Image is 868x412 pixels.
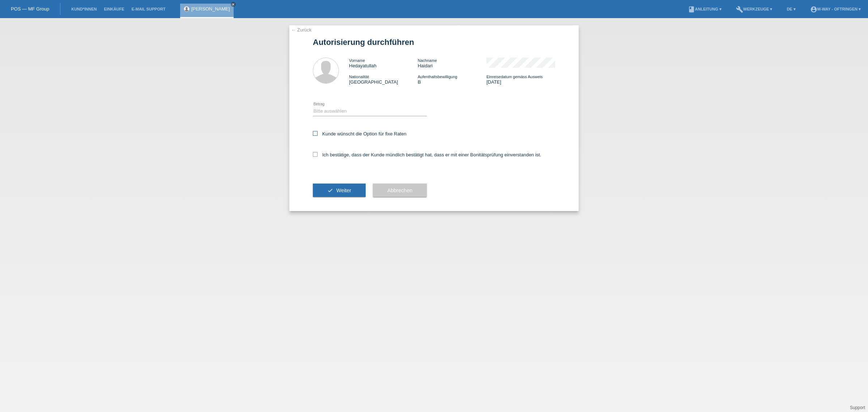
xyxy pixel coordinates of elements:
[349,74,418,85] div: [GEOGRAPHIC_DATA]
[11,6,49,12] a: POS — MF Group
[313,152,541,157] label: Ich bestätige, dass der Kunde mündlich bestätigt hat, dass er mit einer Bonitätsprüfung einversta...
[231,3,235,6] i: close
[327,188,333,193] i: check
[684,7,725,11] a: bookAnleitung ▾
[783,7,799,11] a: DE ▾
[191,6,230,12] a: [PERSON_NAME]
[810,6,817,13] i: account_circle
[418,75,457,79] span: Aufenthaltsbewilligung
[373,184,427,197] button: Abbrechen
[418,58,486,68] div: Haidari
[291,27,311,33] a: ← Zurück
[688,6,695,13] i: book
[313,38,555,47] h1: Autorisierung durchführen
[850,405,865,410] a: Support
[349,75,369,79] span: Nationalität
[313,184,366,197] button: check Weiter
[313,131,407,136] label: Kunde wünscht die Option für fixe Raten
[732,7,776,11] a: buildWerkzeuge ▾
[736,6,743,13] i: build
[336,188,351,193] span: Weiter
[387,188,412,193] span: Abbrechen
[418,74,486,85] div: B
[128,7,169,11] a: E-Mail Support
[486,75,542,79] span: Einreisedatum gemäss Ausweis
[486,74,555,85] div: [DATE]
[68,7,100,11] a: Kund*innen
[349,58,418,68] div: Hedayatullah
[418,58,437,63] span: Nachname
[349,58,365,63] span: Vorname
[231,2,236,7] a: close
[100,7,128,11] a: Einkäufe
[807,7,864,11] a: account_circlem-way - Oftringen ▾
